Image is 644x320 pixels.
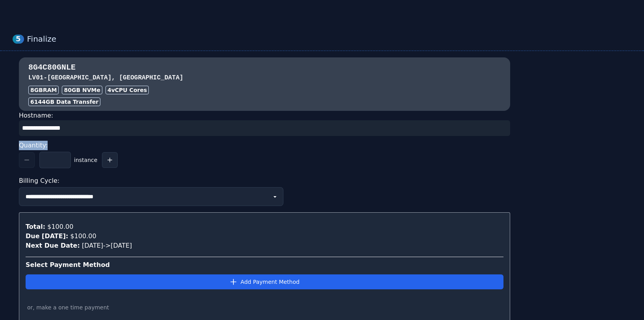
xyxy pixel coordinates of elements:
[28,73,501,83] h3: LV01 - [GEOGRAPHIC_DATA], [GEOGRAPHIC_DATA]
[26,274,503,289] button: Add Payment Method
[26,303,503,311] div: or, make a one time payment
[26,222,45,232] div: Total:
[19,175,510,187] div: Billing Cycle:
[105,86,149,94] div: 4 vCPU Cores
[74,156,97,164] span: instance
[19,111,510,136] div: Hostname:
[26,241,503,250] div: [DATE] -> [DATE]
[28,86,59,94] div: 8GB RAM
[45,222,73,232] div: $100.00
[26,260,503,270] div: Select Payment Method
[27,34,631,44] div: Finalize
[26,232,68,241] div: Due [DATE]:
[28,62,501,73] h3: 8G4C80GNLE
[19,139,510,152] div: Quantity:
[26,241,80,250] div: Next Due Date:
[68,232,96,241] div: $100.00
[28,97,100,106] div: 6144 GB Data Transfer
[13,35,24,44] div: 5
[62,86,102,94] div: 80 GB NVMe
